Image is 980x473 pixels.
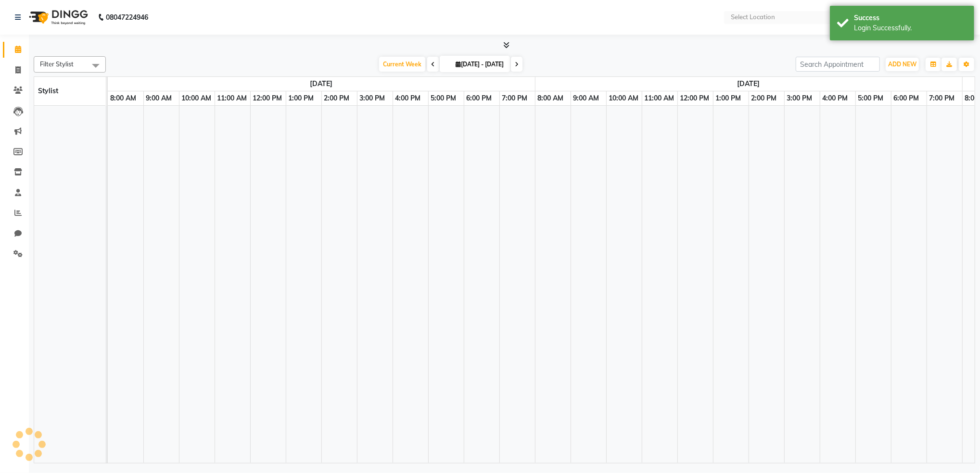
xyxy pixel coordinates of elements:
[796,57,880,72] input: Search Appointment
[453,61,506,68] span: [DATE] - [DATE]
[571,91,602,105] a: 9:00 AM
[891,91,922,105] a: 6:00 PM
[856,91,886,105] a: 5:00 PM
[307,77,335,91] a: September 29, 2025
[535,91,566,105] a: 8:00 AM
[106,4,148,31] b: 08047224946
[393,91,423,105] a: 4:00 PM
[379,57,425,72] span: Current Week
[854,23,967,33] div: Login Successfully.
[500,91,530,105] a: 7:00 PM
[215,91,250,105] a: 11:00 AM
[251,91,285,105] a: 12:00 PM
[108,91,139,105] a: 8:00 AM
[749,91,779,105] a: 2:00 PM
[144,91,175,105] a: 9:00 AM
[820,91,851,105] a: 4:00 PM
[179,91,214,105] a: 10:00 AM
[464,91,495,105] a: 6:00 PM
[40,60,74,68] span: Filter Stylist
[927,91,957,105] a: 7:00 PM
[785,91,815,105] a: 3:00 PM
[854,13,967,23] div: Success
[886,58,919,71] button: ADD NEW
[888,61,916,68] span: ADD NEW
[322,91,352,105] a: 2:00 PM
[735,77,763,91] a: September 30, 2025
[642,91,677,105] a: 11:00 AM
[713,91,744,105] a: 1:00 PM
[286,91,317,105] a: 1:00 PM
[678,91,712,105] a: 12:00 PM
[25,4,90,31] img: logo
[357,91,388,105] a: 3:00 PM
[429,91,459,105] a: 5:00 PM
[607,91,641,105] a: 10:00 AM
[38,87,58,95] span: Stylist
[731,12,775,22] div: Select Location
